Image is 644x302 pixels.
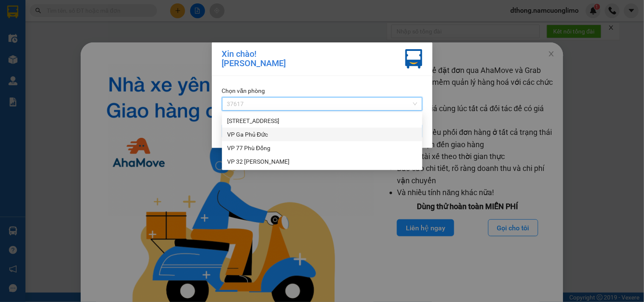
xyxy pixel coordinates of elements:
[227,116,417,126] div: [STREET_ADDRESS]
[222,155,422,168] div: VP 32 Mạc Thái Tổ
[222,49,286,69] div: Xin chào! [PERSON_NAME]
[222,141,422,155] div: VP 77 Phù Đổng
[227,130,417,139] div: VP Ga Phủ Đức
[227,98,417,110] span: 37617
[222,86,422,95] div: Chọn văn phòng
[222,114,422,128] div: 142 Hai Bà Trưng
[405,49,422,69] img: vxr-icon
[227,143,417,153] div: VP 77 Phù Đổng
[227,157,417,166] div: VP 32 [PERSON_NAME]
[222,128,422,141] div: VP Ga Phủ Đức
